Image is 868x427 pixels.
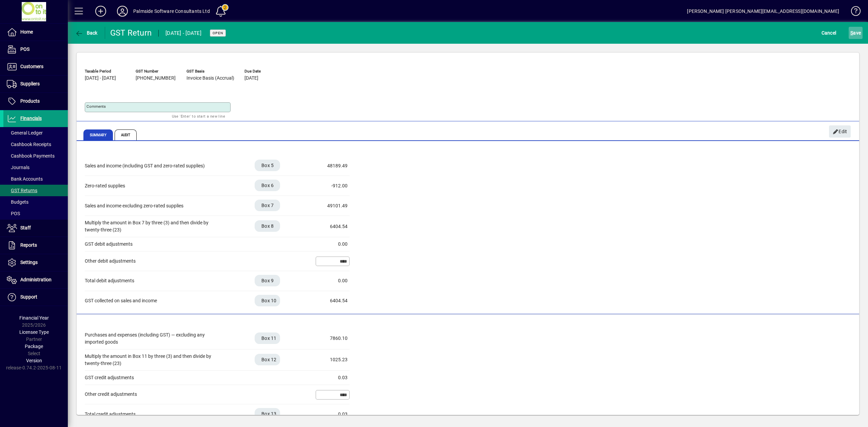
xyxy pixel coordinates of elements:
a: POS [3,208,68,219]
span: Financial Year [19,315,49,321]
span: Box 13 [261,410,277,417]
span: Bank Accounts [7,176,43,182]
span: GST Returns [7,188,37,193]
div: Other debit adjustments [85,258,220,265]
span: ave [850,27,861,38]
div: Total debit adjustments [85,277,220,284]
span: Licensee Type [19,329,49,335]
span: Budgets [7,199,28,205]
div: 7860.10 [314,335,348,342]
span: Box 11 [261,335,277,342]
span: Home [20,29,33,35]
span: Cancel [822,27,836,38]
div: 0.00 [314,277,348,284]
a: Bank Accounts [3,173,68,185]
span: [PHONE_NUMBER] [136,76,176,81]
div: 49101.49 [314,202,348,209]
span: Box 12 [261,356,277,363]
div: GST credit adjustments [85,374,220,381]
div: Sales and income (including GST and zero-rated supplies) [85,162,220,169]
a: POS [3,41,68,58]
a: Journals [3,162,68,173]
a: Products [3,93,68,110]
span: S [850,30,853,36]
button: Edit [829,125,851,138]
div: Sales and income excluding zero-rated supplies [85,202,220,209]
div: 0.03 [314,374,348,381]
div: 1025.23 [314,356,348,363]
button: Cancel [820,27,838,39]
div: GST debit adjustments [85,241,220,248]
a: GST Returns [3,185,68,196]
a: General Ledger [3,127,68,139]
span: Cashbook Payments [7,153,55,159]
a: Knowledge Base [846,1,860,23]
a: Customers [3,58,68,75]
mat-hint: Use 'Enter' to start a new line [172,112,225,120]
div: Multiply the amount in Box 11 by three (3) and then divide by twenty-three (23) [85,353,220,367]
span: Due Date [244,69,285,74]
div: 6404.54 [314,297,348,304]
div: [DATE] - [DATE] [165,28,201,39]
span: Cashbook Receipts [7,142,51,147]
span: Customers [20,64,43,69]
span: General Ledger [7,130,43,136]
span: Box 8 [261,223,274,229]
div: 0.00 [314,241,348,248]
span: GST Basis [186,69,234,74]
span: POS [7,211,20,216]
span: Reports [20,242,37,248]
span: POS [20,46,29,52]
span: Package [25,344,43,349]
span: Journals [7,165,29,170]
div: Purchases and expenses (including GST) — excluding any imported goods [85,331,220,346]
span: Box 6 [261,182,274,189]
div: Other credit adjustments [85,391,220,398]
div: GST Return [110,27,152,38]
mat-label: Comments [86,104,106,109]
a: Suppliers [3,76,68,93]
a: Settings [3,254,68,271]
span: [DATE] - [DATE] [85,76,116,81]
span: Version [26,358,42,363]
span: Box 7 [261,202,274,209]
a: Cashbook Payments [3,150,68,162]
button: Profile [112,5,133,17]
div: Total credit adjustments [85,411,220,418]
span: Back [75,30,98,36]
span: Audit [115,129,137,140]
span: Box 10 [261,297,277,304]
div: Palmside Software Consultants Ltd [133,6,210,17]
span: Invoice Basis (Accrual) [186,76,234,81]
a: Cashbook Receipts [3,139,68,150]
button: Save [849,27,863,39]
div: 48189.49 [314,162,348,169]
button: Add [90,5,112,17]
span: Support [20,294,37,300]
span: Box 5 [261,162,274,169]
button: Back [73,27,99,39]
div: 0.03 [314,411,348,418]
a: Support [3,289,68,306]
span: Staff [20,225,31,230]
span: Summary [83,129,113,140]
span: Financials [20,116,42,121]
span: Taxable Period [85,69,125,74]
div: -912.00 [314,182,348,189]
div: Multiply the amount in Box 7 by three (3) and then divide by twenty-three (23) [85,219,220,233]
div: [PERSON_NAME] [PERSON_NAME][EMAIL_ADDRESS][DOMAIN_NAME] [687,6,839,17]
span: Box 9 [261,277,274,284]
div: GST collected on sales and income [85,297,220,304]
app-page-header-button: Back [68,27,105,39]
a: Staff [3,220,68,237]
span: Open [213,31,223,35]
div: Zero-rated supplies [85,182,220,189]
span: GST Number [136,69,176,74]
div: 6404.54 [314,223,348,230]
a: Budgets [3,196,68,208]
span: Products [20,98,40,104]
span: Edit [833,126,847,137]
a: Administration [3,271,68,288]
a: Reports [3,237,68,254]
span: Administration [20,277,52,282]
